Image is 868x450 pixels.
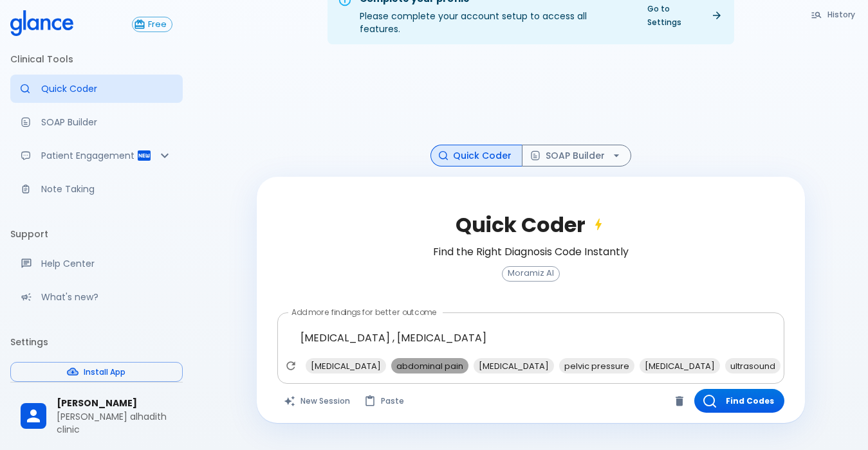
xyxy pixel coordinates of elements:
[10,75,183,103] a: Moramiz: Find ICD10AM codes instantly
[804,5,863,24] button: History
[522,145,631,167] button: SOAP Builder
[559,358,634,373] div: pelvic pressure
[10,108,183,136] a: Docugen: Compose a clinical documentation in seconds
[10,357,183,386] a: Please complete account setup
[286,318,775,358] textarea: [MEDICAL_DATA] , [MEDICAL_DATA]
[358,389,412,413] button: Paste from clipboard
[10,362,183,382] button: Install App
[10,141,183,170] div: Patient Reports & Referrals
[503,269,559,278] span: Moramiz AI
[41,291,172,303] p: What's new?
[10,388,183,445] div: [PERSON_NAME][PERSON_NAME] alhadith clinic
[10,219,183,249] li: Support
[306,359,386,373] span: [MEDICAL_DATA]
[10,44,183,75] li: Clinical Tools
[57,397,172,410] span: [PERSON_NAME]
[57,410,172,436] p: [PERSON_NAME] alhadith clinic
[143,20,172,30] span: Free
[10,175,183,203] a: Advanced note-taking
[640,358,720,373] div: [MEDICAL_DATA]
[41,116,172,129] p: SOAP Builder
[10,283,183,311] div: Recent updates and feature releases
[430,145,522,167] button: Quick Coder
[41,257,172,270] p: Help Center
[559,359,634,373] span: pelvic pressure
[391,358,468,373] div: abdominal pain
[456,213,606,237] h2: Quick Coder
[10,327,183,357] li: Settings
[474,359,554,373] span: [MEDICAL_DATA]
[694,389,784,413] button: Find Codes
[281,356,300,375] button: Refresh suggestions
[640,359,720,373] span: [MEDICAL_DATA]
[474,358,554,373] div: [MEDICAL_DATA]
[391,359,468,373] span: abdominal pain
[132,17,183,32] a: Click to view or change your subscription
[10,249,183,278] a: Get help from our support team
[725,359,780,373] span: ultrasound
[41,149,136,162] p: Patient Engagement
[670,392,689,411] button: Clear
[277,389,358,413] button: Clears all inputs and results.
[433,243,629,261] h6: Find the Right Diagnosis Code Instantly
[132,17,172,32] button: Free
[306,358,386,373] div: [MEDICAL_DATA]
[725,358,780,373] div: ultrasound
[41,183,172,195] p: Note Taking
[41,82,172,95] p: Quick Coder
